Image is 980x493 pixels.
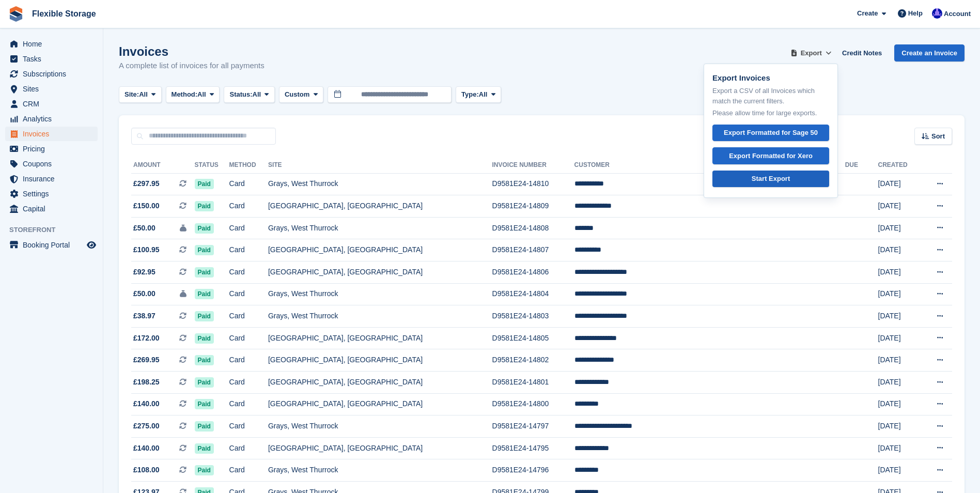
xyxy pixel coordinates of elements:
[5,67,98,81] a: menu
[23,202,85,216] span: Capital
[712,125,829,142] a: Export Formatted for Sage 50
[172,89,198,100] span: Method:
[492,283,574,305] td: D9581E24-14804
[894,44,965,61] a: Create an Invoice
[838,44,886,61] a: Credit Notes
[5,37,98,51] a: menu
[712,171,829,188] a: Start Export
[229,349,268,372] td: Card
[133,201,160,211] span: £150.00
[944,9,971,19] span: Account
[5,97,98,111] a: menu
[229,305,268,328] td: Card
[268,239,492,261] td: [GEOGRAPHIC_DATA], [GEOGRAPHIC_DATA]
[133,398,160,409] span: £140.00
[878,459,921,482] td: [DATE]
[195,245,214,255] span: Paid
[23,82,85,96] span: Sites
[878,173,921,195] td: [DATE]
[253,89,261,100] span: All
[9,225,103,235] span: Storefront
[85,239,98,251] a: Preview store
[125,89,139,100] span: Site:
[23,238,85,252] span: Booking Portal
[5,112,98,126] a: menu
[492,217,574,239] td: D9581E24-14808
[23,67,85,81] span: Subscriptions
[229,415,268,438] td: Card
[801,48,822,58] span: Export
[133,267,155,278] span: £92.95
[492,327,574,349] td: D9581E24-14805
[195,443,214,454] span: Paid
[492,173,574,195] td: D9581E24-14810
[878,157,921,174] th: Created
[133,311,155,321] span: £38.97
[195,421,214,432] span: Paid
[5,157,98,171] a: menu
[878,305,921,328] td: [DATE]
[133,465,160,475] span: £108.00
[133,178,160,189] span: £297.95
[729,151,813,161] div: Export Formatted for Xero
[845,157,878,174] th: Due
[23,172,85,186] span: Insurance
[712,86,829,106] p: Export a CSV of all Invoices which match the current filters.
[23,112,85,126] span: Analytics
[712,72,829,84] p: Export Invoices
[229,239,268,261] td: Card
[878,415,921,438] td: [DATE]
[229,393,268,415] td: Card
[229,217,268,239] td: Card
[195,267,214,278] span: Paid
[456,86,501,103] button: Type: All
[23,157,85,171] span: Coupons
[492,157,574,174] th: Invoice Number
[878,283,921,305] td: [DATE]
[574,157,845,174] th: Customer
[932,8,942,19] img: Ian Petherick
[229,157,268,174] th: Method
[229,459,268,482] td: Card
[878,239,921,261] td: [DATE]
[197,89,206,100] span: All
[268,157,492,174] th: Site
[492,459,574,482] td: D9581E24-14796
[139,89,148,100] span: All
[279,86,323,103] button: Custom
[195,465,214,475] span: Paid
[133,333,160,344] span: £172.00
[788,44,834,61] button: Export
[492,393,574,415] td: D9581E24-14800
[5,202,98,216] a: menu
[229,173,268,195] td: Card
[133,421,160,432] span: £275.00
[8,6,24,22] img: stora-icon-8386f47178a22dfd0bd8f6a31ec36ba5ce8667c1dd55bd0f319d3a0aa187defe.svg
[268,305,492,328] td: Grays, West Thurrock
[119,60,265,72] p: A complete list of invoices for all payments
[119,44,265,58] h1: Invoices
[268,261,492,284] td: [GEOGRAPHIC_DATA], [GEOGRAPHIC_DATA]
[195,355,214,365] span: Paid
[229,327,268,349] td: Card
[133,443,160,454] span: £140.00
[878,349,921,372] td: [DATE]
[229,283,268,305] td: Card
[23,37,85,51] span: Home
[712,147,829,164] a: Export Formatted for Xero
[878,195,921,218] td: [DATE]
[5,238,98,252] a: menu
[492,437,574,459] td: D9581E24-14795
[268,173,492,195] td: Grays, West Thurrock
[268,393,492,415] td: [GEOGRAPHIC_DATA], [GEOGRAPHIC_DATA]
[492,195,574,218] td: D9581E24-14809
[195,311,214,321] span: Paid
[268,349,492,372] td: [GEOGRAPHIC_DATA], [GEOGRAPHIC_DATA]
[133,288,155,299] span: £50.00
[268,327,492,349] td: [GEOGRAPHIC_DATA], [GEOGRAPHIC_DATA]
[5,127,98,141] a: menu
[878,393,921,415] td: [DATE]
[878,372,921,394] td: [DATE]
[28,5,100,22] a: Flexible Storage
[268,437,492,459] td: [GEOGRAPHIC_DATA], [GEOGRAPHIC_DATA]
